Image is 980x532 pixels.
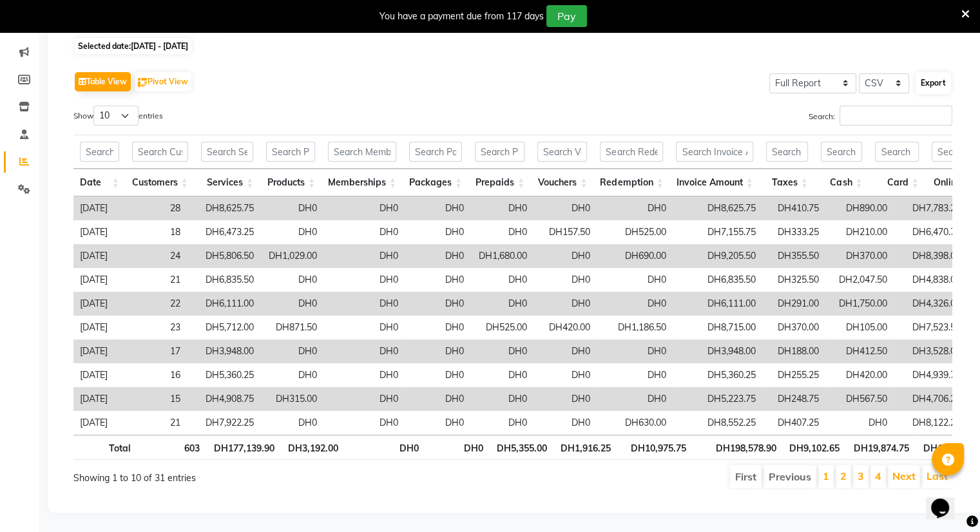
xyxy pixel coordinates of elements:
[925,169,978,196] th: Online: activate to sort column ascending
[814,169,869,196] th: Cash: activate to sort column ascending
[533,339,597,363] td: DH0
[894,268,967,292] td: DH4,838.00
[345,435,425,460] th: DH0
[323,292,405,316] td: DH0
[380,10,544,23] div: You have a payment due from 117 days
[73,411,118,435] td: [DATE]
[490,435,553,460] th: DH5,355.00
[894,339,967,363] td: DH3,528.00
[676,142,753,162] input: Search Invoice Amount
[673,268,762,292] td: DH6,835.50
[593,169,669,196] th: Redemption: activate to sort column ascending
[405,292,470,316] td: DH0
[118,244,187,268] td: 24
[405,411,470,435] td: DH0
[118,339,187,363] td: 17
[323,339,405,363] td: DH0
[409,142,462,162] input: Search Packages
[138,78,148,88] img: pivot.png
[470,387,533,411] td: DH0
[118,196,187,220] td: 28
[405,387,470,411] td: DH0
[892,470,916,482] a: Next
[673,196,762,220] td: DH8,625.75
[597,268,673,292] td: DH0
[894,411,967,435] td: DH8,122.25
[75,72,131,91] button: Table View
[597,387,673,411] td: DH0
[470,411,533,435] td: DH0
[470,244,533,268] td: DH1,680.00
[926,480,967,519] iframe: chat widget
[673,292,762,316] td: DH6,111.00
[187,339,260,363] td: DH3,948.00
[73,220,118,244] td: [DATE]
[187,268,260,292] td: DH6,835.50
[825,220,894,244] td: DH210.00
[260,169,322,196] th: Products: activate to sort column ascending
[425,435,490,460] th: DH0
[475,142,524,162] input: Search Prepaids
[673,244,762,268] td: DH9,205.50
[840,106,952,126] input: Search:
[328,142,396,162] input: Search Memberships
[916,72,951,94] button: Export
[187,316,260,339] td: DH5,712.00
[673,387,762,411] td: DH5,223.75
[782,435,846,460] th: DH9,102.65
[323,316,405,339] td: DH0
[118,268,187,292] td: 21
[762,339,825,363] td: DH188.00
[932,142,972,162] input: Search Online
[533,196,597,220] td: DH0
[673,363,762,387] td: DH5,360.25
[894,292,967,316] td: DH4,326.00
[533,268,597,292] td: DH0
[597,220,673,244] td: DH525.00
[894,316,967,339] td: DH7,523.50
[673,316,762,339] td: DH8,715.00
[73,387,118,411] td: [DATE]
[533,220,597,244] td: DH157.50
[846,435,915,460] th: DH19,874.75
[322,169,403,196] th: Memberships: activate to sort column ascending
[405,244,470,268] td: DH0
[821,142,863,162] input: Search Cash
[825,292,894,316] td: DH1,750.00
[187,220,260,244] td: DH6,473.25
[766,142,808,162] input: Search Taxes
[673,339,762,363] td: DH3,948.00
[405,339,470,363] td: DH0
[187,244,260,268] td: DH5,806.50
[762,411,825,435] td: DH407.25
[762,387,825,411] td: DH248.75
[132,142,188,162] input: Search Customers
[260,363,323,387] td: DH0
[73,435,137,460] th: Total
[260,316,323,339] td: DH871.50
[118,292,187,316] td: 22
[825,339,894,363] td: DH412.50
[206,435,281,460] th: DH177,139.90
[762,220,825,244] td: DH333.25
[762,196,825,220] td: DH410.75
[597,244,673,268] td: DH690.00
[875,142,918,162] input: Search Card
[533,411,597,435] td: DH0
[533,387,597,411] td: DH0
[187,387,260,411] td: DH4,908.75
[323,411,405,435] td: DH0
[894,196,967,220] td: DH7,783.25
[825,363,894,387] td: DH420.00
[187,196,260,220] td: DH8,625.75
[73,464,428,485] div: Showing 1 to 10 of 31 entries
[468,169,531,196] th: Prepaids: activate to sort column ascending
[673,411,762,435] td: DH8,552.25
[73,339,118,363] td: [DATE]
[894,220,967,244] td: DH6,470.75
[405,196,470,220] td: DH0
[260,411,323,435] td: DH0
[470,220,533,244] td: DH0
[73,196,118,220] td: [DATE]
[405,268,470,292] td: DH0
